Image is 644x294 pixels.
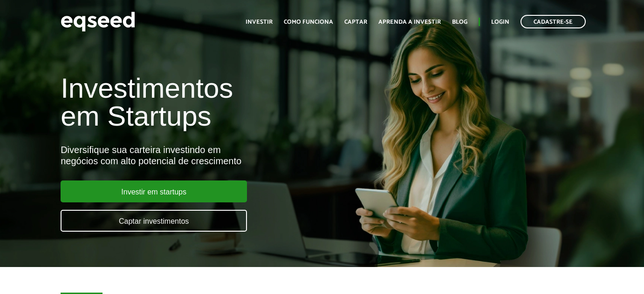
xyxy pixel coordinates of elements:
a: Cadastre-se [521,15,586,28]
a: Aprenda a investir [378,19,441,25]
a: Investir em startups [61,180,247,202]
img: EqSeed [61,9,135,34]
a: Investir [246,19,273,25]
a: Blog [452,19,467,25]
a: Como funciona [284,19,333,25]
a: Captar [344,19,367,25]
a: Captar investimentos [61,210,247,232]
div: Diversifique sua carteira investindo em negócios com alto potencial de crescimento [61,144,369,167]
h1: Investimentos em Startups [61,74,369,130]
a: Login [491,19,509,25]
